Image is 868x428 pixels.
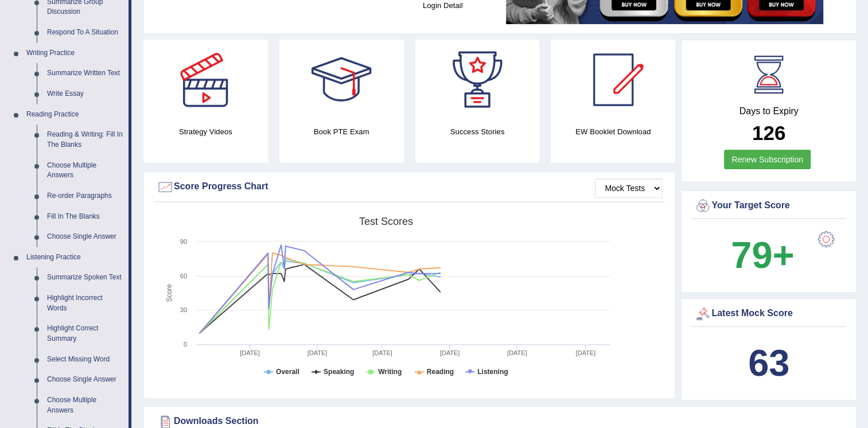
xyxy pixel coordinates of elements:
[694,197,843,215] div: Your Target Score
[42,390,129,421] a: Choose Multiple Answers
[42,84,129,104] a: Write Essay
[42,63,129,84] a: Summarize Written Text
[694,106,843,116] h4: Days to Expiry
[279,126,404,138] h4: Book PTE Exam
[372,349,392,356] tspan: [DATE]
[42,267,129,288] a: Summarize Spoken Text
[180,238,187,245] text: 90
[21,43,129,64] a: Writing Practice
[240,349,260,356] tspan: [DATE]
[276,368,299,376] tspan: Overall
[724,150,811,169] a: Renew Subscription
[42,288,129,318] a: Highlight Incorrect Words
[42,186,129,207] a: Re-order Paragraphs
[440,349,460,356] tspan: [DATE]
[21,247,129,268] a: Listening Practice
[42,369,129,390] a: Choose Single Answer
[42,349,129,370] a: Select Missing Word
[143,126,268,138] h4: Strategy Videos
[42,318,129,349] a: Highlight Correct Summary
[184,341,187,348] text: 0
[731,234,794,276] b: 79+
[42,124,129,155] a: Reading & Writing: Fill In The Blanks
[551,126,675,138] h4: EW Booklet Download
[165,284,173,302] tspan: Score
[180,306,187,313] text: 30
[575,349,595,356] tspan: [DATE]
[42,22,129,43] a: Respond To A Situation
[748,342,789,384] b: 63
[694,305,843,322] div: Latest Mock Score
[507,349,527,356] tspan: [DATE]
[477,368,508,376] tspan: Listening
[752,122,785,144] b: 126
[359,216,413,227] tspan: Test scores
[378,368,402,376] tspan: Writing
[415,126,540,138] h4: Success Stories
[21,104,129,125] a: Reading Practice
[42,155,129,186] a: Choose Multiple Answers
[157,178,662,196] div: Score Progress Chart
[324,368,354,376] tspan: Speaking
[180,273,187,279] text: 60
[308,349,328,356] tspan: [DATE]
[42,227,129,247] a: Choose Single Answer
[42,207,129,227] a: Fill In The Blanks
[427,368,454,376] tspan: Reading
